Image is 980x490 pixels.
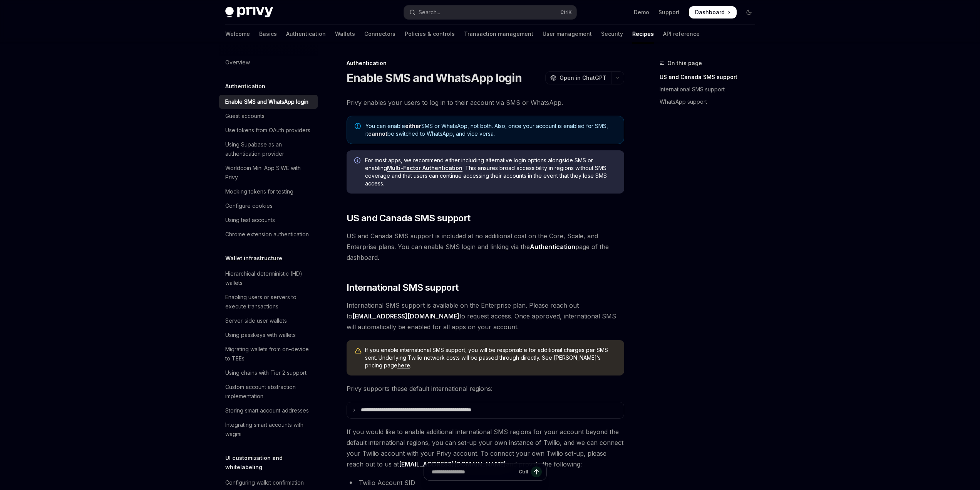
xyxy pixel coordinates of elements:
a: Dashboard [689,6,737,19]
div: Custom account abstraction implementation [225,382,313,401]
a: Chrome extension authentication [219,227,318,241]
div: Using test accounts [225,216,275,225]
input: Ask a question... [432,463,516,480]
div: Overview [225,58,250,67]
a: WhatsApp support [660,96,761,108]
a: Using chains with Tier 2 support [219,366,318,380]
button: Toggle dark mode [743,6,755,19]
div: Use tokens from OAuth providers [225,126,310,135]
div: Using Supabase as an authentication provider [225,140,313,158]
span: Open in ChatGPT [560,74,606,82]
a: Enabling users or servers to execute transactions [219,290,318,313]
div: Guest accounts [225,111,265,121]
span: If you would like to enable additional international SMS regions for your account beyond the defa... [347,426,624,470]
span: International SMS support [347,281,459,294]
strong: either [405,123,421,129]
a: User management [543,25,592,43]
a: Demo [634,8,649,16]
a: US and Canada SMS support [660,71,761,83]
a: Using test accounts [219,213,318,227]
img: dark logo [225,7,273,18]
a: Wallets [335,25,355,43]
a: Welcome [225,25,250,43]
svg: Info [354,157,362,165]
h1: Enable SMS and WhatsApp login [347,71,522,85]
div: Server-side user wallets [225,316,287,325]
button: Open search [404,5,576,19]
span: Privy supports these default international regions: [347,383,624,394]
svg: Warning [354,347,362,355]
span: US and Canada SMS support [347,212,471,224]
button: Open in ChatGPT [545,71,611,84]
a: Using Supabase as an authentication provider [219,138,318,161]
a: Security [601,25,623,43]
div: Migrating wallets from on-device to TEEs [225,345,313,363]
div: Authentication [347,59,624,67]
a: Migrating wallets from on-device to TEEs [219,342,318,365]
h5: Wallet infrastructure [225,254,282,263]
div: Configure cookies [225,201,273,210]
a: Support [658,8,680,16]
a: Use tokens from OAuth providers [219,123,318,137]
h5: UI customization and whitelabeling [225,453,318,472]
div: Using passkeys with wallets [225,330,296,340]
span: Dashboard [695,8,725,16]
a: Policies & controls [405,25,455,43]
a: Hierarchical deterministic (HD) wallets [219,267,318,290]
a: Using passkeys with wallets [219,328,318,342]
a: [EMAIL_ADDRESS][DOMAIN_NAME] [399,460,506,468]
span: International SMS support is available on the Enterprise plan. Please reach out to to request acc... [347,300,624,332]
span: If you enable international SMS support, you will be responsible for additional charges per SMS s... [365,346,616,369]
a: Integrating smart accounts with wagmi [219,418,318,441]
a: Configure cookies [219,199,318,213]
div: Worldcoin Mini App SIWE with Privy [225,163,313,182]
a: Overview [219,56,318,69]
a: International SMS support [660,83,761,96]
span: Privy enables your users to log in to their account via SMS or WhatsApp. [347,97,624,108]
strong: Authentication [530,243,575,251]
a: Mocking tokens for testing [219,185,318,199]
a: API reference [663,25,700,43]
a: Authentication [286,25,326,43]
div: Hierarchical deterministic (HD) wallets [225,269,313,288]
a: Connectors [364,25,395,43]
a: Recipes [632,25,654,43]
a: Custom account abstraction implementation [219,380,318,403]
a: Transaction management [464,25,533,43]
div: Enable SMS and WhatsApp login [225,97,308,106]
div: Chrome extension authentication [225,230,309,239]
svg: Note [355,123,361,129]
div: Using chains with Tier 2 support [225,368,307,377]
a: Worldcoin Mini App SIWE with Privy [219,161,318,184]
span: You can enable SMS or WhatsApp, not both. Also, once your account is enabled for SMS, it be switc... [365,122,616,138]
span: Ctrl K [560,9,572,15]
a: Basics [259,25,277,43]
h5: Authentication [225,82,265,91]
div: Storing smart account addresses [225,406,309,415]
a: Multi-Factor Authentication [387,165,462,172]
div: Search... [419,8,440,17]
div: Mocking tokens for testing [225,187,293,196]
span: On this page [667,59,702,68]
div: Integrating smart accounts with wagmi [225,420,313,439]
div: Enabling users or servers to execute transactions [225,293,313,311]
span: For most apps, we recommend either including alternative login options alongside SMS or enabling ... [365,157,616,187]
a: Guest accounts [219,109,318,123]
a: Enable SMS and WhatsApp login [219,95,318,109]
a: here [397,362,410,369]
a: Server-side user wallets [219,314,318,328]
strong: cannot [368,130,387,137]
button: Send message [531,466,542,477]
a: Storing smart account addresses [219,404,318,418]
a: [EMAIL_ADDRESS][DOMAIN_NAME] [352,312,459,320]
span: US and Canada SMS support is included at no additional cost on the Core, Scale, and Enterprise pl... [347,231,624,263]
